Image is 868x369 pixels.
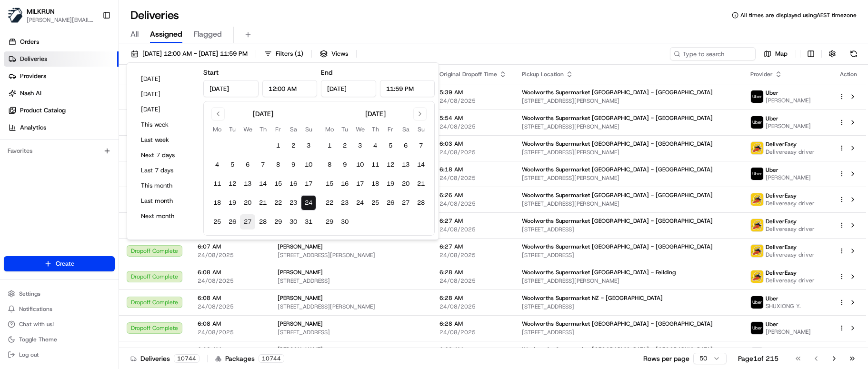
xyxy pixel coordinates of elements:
button: Next month [137,209,194,223]
span: [STREET_ADDRESS] [522,329,735,336]
span: 24/08/2025 [439,200,507,208]
span: Delivereasy driver [766,277,815,284]
button: 7 [413,138,429,153]
button: Toggle Theme [4,333,115,346]
th: Monday [210,124,225,134]
button: 22 [270,195,286,210]
button: 6 [240,157,255,172]
span: Woolworths Supermarket [GEOGRAPHIC_DATA] - [GEOGRAPHIC_DATA] [522,166,713,173]
span: Uber [766,166,778,174]
span: Flagged [194,29,222,40]
button: 1 [322,138,337,153]
span: [STREET_ADDRESS][PERSON_NAME] [522,174,735,182]
button: 6 [398,138,413,153]
button: Refresh [847,47,860,60]
span: 6:26 AM [439,191,507,199]
button: 2 [337,138,352,153]
button: This month [137,179,194,192]
button: Chat with us! [4,318,115,331]
button: 17 [301,176,316,191]
a: Nash AI [4,86,119,101]
button: 13 [398,157,413,172]
button: 15 [322,176,337,191]
span: Original Dropoff Time [439,70,497,78]
span: [STREET_ADDRESS] [522,251,735,259]
button: 12 [225,176,240,191]
span: [STREET_ADDRESS] [522,303,735,310]
span: Settings [19,290,40,298]
span: [PERSON_NAME] [766,122,811,130]
span: 6:07 AM [198,243,262,250]
span: [PERSON_NAME] [766,97,811,104]
span: 6:08 AM [198,346,262,353]
span: 24/08/2025 [439,149,507,156]
button: 21 [413,176,429,191]
button: Last 7 days [137,164,194,177]
span: 6:08 AM [198,320,262,328]
button: 31 [301,214,316,229]
span: 24/08/2025 [439,303,507,310]
span: Woolworths Supermarket [GEOGRAPHIC_DATA] - [GEOGRAPHIC_DATA] [522,114,713,122]
div: Deliveries [130,354,200,363]
span: [STREET_ADDRESS][PERSON_NAME] [278,303,424,310]
span: [PERSON_NAME] [278,294,323,302]
button: MILKRUN [27,7,55,16]
span: Notifications [19,305,52,313]
button: 24 [352,195,368,210]
img: uber-new-logo.jpeg [751,90,763,103]
span: 24/08/2025 [198,329,262,336]
label: End [321,68,332,77]
button: Last month [137,194,194,208]
th: Tuesday [225,124,240,134]
div: Favorites [4,143,115,159]
th: Wednesday [352,124,368,134]
span: 24/08/2025 [439,329,507,336]
button: 5 [225,157,240,172]
th: Thursday [255,124,270,134]
button: 4 [368,138,383,153]
button: 9 [286,157,301,172]
span: [PERSON_NAME] [766,174,811,181]
button: 23 [337,195,352,210]
div: Page 1 of 215 [738,354,778,363]
span: Delivereasy driver [766,148,815,156]
button: 10 [301,157,316,172]
button: 25 [368,195,383,210]
h1: Deliveries [130,8,179,23]
input: Time [380,80,435,97]
label: Start [203,68,219,77]
span: DeliverEasy [766,192,797,199]
span: 24/08/2025 [439,123,507,130]
span: Deliveries [20,55,47,63]
button: 17 [352,176,368,191]
button: 19 [383,176,398,191]
div: [DATE] [253,109,273,119]
button: 22 [322,195,337,210]
span: 6:03 AM [439,140,507,148]
button: 27 [398,195,413,210]
span: Log out [19,351,39,359]
span: DeliverEasy [766,243,797,251]
span: Woolworths Supermarket [GEOGRAPHIC_DATA] - [GEOGRAPHIC_DATA] [522,89,713,96]
th: Sunday [301,124,316,134]
button: MILKRUNMILKRUN[PERSON_NAME][EMAIL_ADDRESS][DOMAIN_NAME] [4,4,99,27]
p: Rows per page [643,354,689,363]
button: 18 [368,176,383,191]
th: Sunday [413,124,429,134]
span: [STREET_ADDRESS][PERSON_NAME] [522,149,735,156]
button: 2 [286,138,301,153]
span: 6:08 AM [198,269,262,276]
a: Analytics [4,120,119,135]
span: Analytics [20,123,46,132]
span: 24/08/2025 [439,226,507,233]
span: 24/08/2025 [439,97,507,105]
span: Filters [276,50,303,58]
span: Woolworths Supermarket [GEOGRAPHIC_DATA] - [GEOGRAPHIC_DATA] [522,346,713,353]
span: Create [56,259,74,268]
input: Type to search [670,47,756,60]
button: 18 [210,195,225,210]
div: 10744 [174,354,200,363]
button: 30 [286,214,301,229]
span: ( 1 ) [295,50,303,58]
